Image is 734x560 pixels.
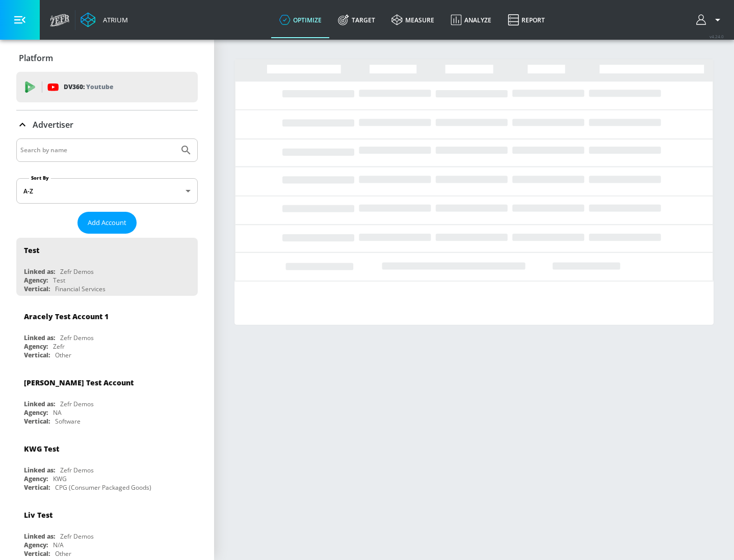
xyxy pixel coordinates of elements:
[16,370,198,428] div: [PERSON_NAME] Test AccountLinked as:Zefr DemosAgency:NAVertical:Software
[16,110,198,139] div: Advertiser
[24,549,50,558] div: Vertical:
[60,333,94,342] div: Zefr Demos
[500,2,553,38] a: Report
[442,2,500,38] a: Analyze
[55,285,106,293] div: Financial Services
[16,304,198,362] div: Aracely Test Account 1Linked as:Zefr DemosAgency:ZefrVertical:Other
[24,267,55,276] div: Linked as:
[271,2,330,38] a: optimize
[20,144,175,157] input: Search by name
[24,333,55,342] div: Linked as:
[88,217,126,229] span: Add Account
[24,541,48,549] div: Agency:
[24,510,53,520] div: Liv Test
[55,351,71,359] div: Other
[64,81,113,93] p: DV360:
[99,15,128,24] div: Atrium
[24,483,50,492] div: Vertical:
[330,2,383,38] a: Target
[55,483,151,492] div: CPG (Consumer Packaged Goods)
[16,436,198,494] div: KWG TestLinked as:Zefr DemosAgency:KWGVertical:CPG (Consumer Packaged Goods)
[383,2,442,38] a: measure
[24,245,39,255] div: Test
[60,400,94,408] div: Zefr Demos
[53,342,65,351] div: Zefr
[24,444,59,454] div: KWG Test
[53,541,64,549] div: N/A
[710,34,724,39] span: v 4.24.0
[55,417,81,426] div: Software
[33,119,73,130] p: Advertiser
[24,342,48,351] div: Agency:
[24,474,48,483] div: Agency:
[55,549,71,558] div: Other
[77,212,137,234] button: Add Account
[53,276,65,285] div: Test
[29,175,51,181] label: Sort By
[24,532,55,541] div: Linked as:
[24,466,55,474] div: Linked as:
[53,408,62,417] div: NA
[60,267,94,276] div: Zefr Demos
[16,44,198,72] div: Platform
[81,12,128,27] a: Atrium
[16,178,198,204] div: A-Z
[60,466,94,474] div: Zefr Demos
[19,52,53,64] p: Platform
[24,285,50,293] div: Vertical:
[24,408,48,417] div: Agency:
[16,72,198,102] div: DV360: Youtube
[16,238,198,296] div: TestLinked as:Zefr DemosAgency:TestVertical:Financial Services
[24,312,109,321] div: Aracely Test Account 1
[24,351,50,359] div: Vertical:
[53,474,67,483] div: KWG
[24,378,134,387] div: [PERSON_NAME] Test Account
[60,532,94,541] div: Zefr Demos
[86,81,113,92] p: Youtube
[24,276,48,285] div: Agency:
[24,417,50,426] div: Vertical:
[24,400,55,408] div: Linked as:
